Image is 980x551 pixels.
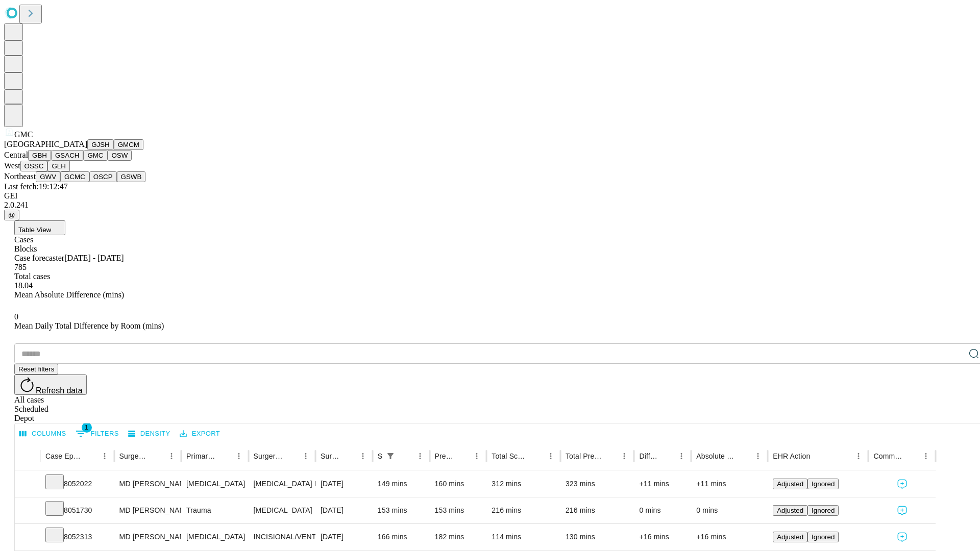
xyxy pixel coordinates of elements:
button: Sort [217,449,232,463]
div: Comments [873,452,903,460]
div: Surgeon Name [119,452,149,460]
div: Case Epic Id [45,452,82,460]
button: Show filters [73,425,121,442]
button: Ignored [807,505,839,516]
div: INCISIONAL/VENTRAL/SPIGELIAN [MEDICAL_DATA] INITIAL 3-10 CM INCARCERATED/STRANGULATED [254,524,310,550]
button: Expand [20,502,35,520]
span: Table View [18,226,51,234]
button: GCMC [60,171,89,182]
span: Ignored [812,533,835,541]
button: Export [177,426,223,442]
div: Scheduled In Room Duration [378,452,382,460]
div: +11 mins [696,471,763,497]
div: 114 mins [492,524,555,550]
div: Surgery Name [254,452,283,460]
span: Central [4,151,28,159]
button: Menu [232,449,246,463]
button: GMC [83,150,107,161]
button: Menu [299,449,313,463]
div: Predicted In Room Duration [435,452,455,460]
div: 8051730 [45,497,109,523]
button: Sort [399,449,413,463]
button: OSSC [20,161,48,171]
button: Menu [470,449,484,463]
span: [GEOGRAPHIC_DATA] [4,140,87,148]
div: Total Predicted Duration [566,452,602,460]
div: [DATE] [321,497,367,523]
div: 166 mins [378,524,425,550]
button: Sort [904,449,919,463]
span: 785 [14,263,27,271]
button: OSCP [89,171,117,182]
div: [MEDICAL_DATA] [186,471,243,497]
button: Sort [660,449,674,463]
div: MD [PERSON_NAME] [PERSON_NAME] Md [119,471,176,497]
span: 18.04 [14,281,33,290]
span: Reset filters [18,365,54,373]
button: Sort [284,449,299,463]
div: 216 mins [492,497,555,523]
div: Total Scheduled Duration [492,452,528,460]
button: Adjusted [773,505,807,516]
button: Menu [919,449,933,463]
div: Absolute Difference [696,452,736,460]
div: 312 mins [492,471,555,497]
div: 8052313 [45,524,109,550]
button: Sort [811,449,825,463]
button: GLH [47,161,69,171]
div: +11 mins [639,471,686,497]
span: Adjusted [777,533,803,541]
div: MD [PERSON_NAME] [PERSON_NAME] Md [119,497,176,523]
span: Northeast [4,172,36,181]
button: Menu [544,449,558,463]
div: 160 mins [435,471,482,497]
span: Case forecaster [14,254,64,262]
span: Adjusted [777,507,803,514]
span: West [4,161,20,170]
button: Sort [341,449,356,463]
button: GSACH [51,150,83,161]
button: Reset filters [14,364,58,374]
span: Refresh data [36,386,83,395]
div: [MEDICAL_DATA] DIAGNOSTIC [254,471,310,497]
button: Adjusted [773,479,807,489]
span: 0 [14,312,18,321]
div: 216 mins [566,497,629,523]
button: Refresh data [14,374,87,395]
div: 153 mins [378,497,425,523]
button: GMCM [114,139,143,150]
div: EHR Action [773,452,810,460]
span: Ignored [812,507,835,514]
div: 2.0.241 [4,201,976,210]
button: Expand [20,529,35,546]
span: Adjusted [777,480,803,488]
div: [MEDICAL_DATA] [186,524,243,550]
div: Trauma [186,497,243,523]
button: GBH [28,150,51,161]
button: Sort [529,449,544,463]
div: GEI [4,191,976,201]
div: 149 mins [378,471,425,497]
span: Ignored [812,480,835,488]
div: +16 mins [696,524,763,550]
button: Ignored [807,479,839,489]
span: Mean Daily Total Difference by Room (mins) [14,321,164,330]
button: Menu [164,449,179,463]
button: Expand [20,475,35,493]
button: Sort [83,449,97,463]
button: Density [126,426,173,442]
div: [DATE] [321,471,367,497]
button: GJSH [87,139,114,150]
button: Sort [603,449,617,463]
button: Ignored [807,532,839,542]
div: 0 mins [639,497,686,523]
div: 8052022 [45,471,109,497]
button: Menu [356,449,370,463]
div: Difference [639,452,659,460]
div: +16 mins [639,524,686,550]
div: 153 mins [435,497,482,523]
button: Menu [851,449,866,463]
span: GMC [14,130,33,139]
button: Menu [413,449,427,463]
span: Mean Absolute Difference (mins) [14,290,124,299]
